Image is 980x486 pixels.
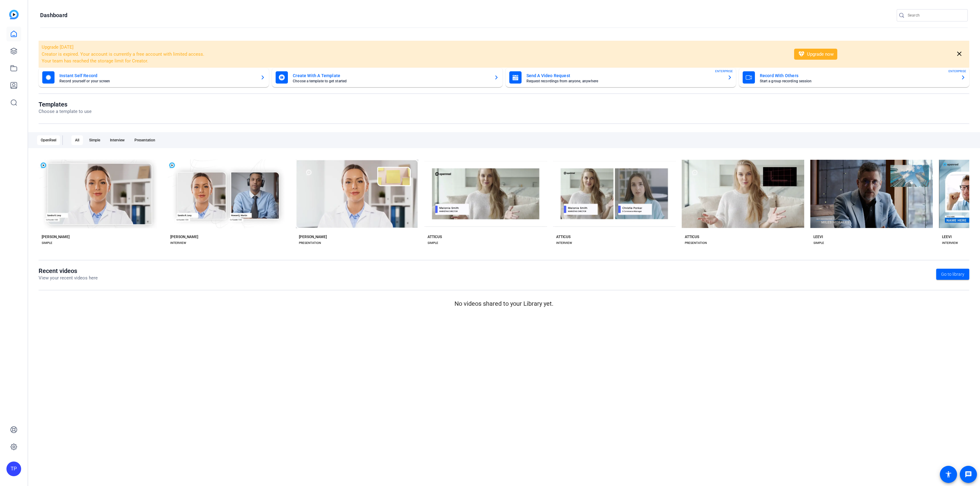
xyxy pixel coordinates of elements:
div: INTERVIEW [942,241,958,245]
div: LEEVI [813,234,823,239]
p: Choose a template to use [39,108,92,115]
mat-card-subtitle: Choose a template to get started [293,79,489,83]
div: INTERVIEW [556,241,572,245]
mat-card-title: Record With Others [760,72,956,79]
mat-card-title: Send A Video Request [526,72,722,79]
div: Simple [85,135,104,145]
p: No videos shared to your Library yet. [39,299,969,308]
h1: Dashboard [40,12,67,19]
div: ATTICUS [556,234,571,239]
span: ENTERPRISE [715,69,733,73]
div: SIMPLE [42,241,52,245]
mat-card-subtitle: Start a group recording session [760,79,956,83]
div: PRESENTATION [299,241,321,245]
div: ATTICUS [685,234,699,239]
mat-icon: diamond [798,50,805,58]
div: INTERVIEW [170,241,186,245]
button: Create With A TemplateChoose a template to get started [272,68,502,87]
div: SIMPLE [428,241,438,245]
span: ENTERPRISE [948,69,966,73]
div: All [71,135,83,145]
mat-icon: message [965,471,972,478]
h1: Recent videos [39,267,98,275]
button: Instant Self RecordRecord yourself or your screen [39,68,269,87]
button: Upgrade now [794,49,837,60]
h1: Templates [39,101,92,108]
div: [PERSON_NAME] [170,234,198,239]
p: View your recent videos here [39,275,98,282]
div: PRESENTATION [685,241,707,245]
button: Send A Video RequestRequest recordings from anyone, anywhereENTERPRISE [506,68,736,87]
div: OpenReel [37,135,60,145]
div: ATTICUS [428,234,442,239]
li: Creator is expired. Your account is currently a free account with limited access. [42,51,786,58]
li: Your team has reached the storage limit for Creator. [42,58,786,65]
div: [PERSON_NAME] [42,234,70,239]
mat-card-subtitle: Request recordings from anyone, anywhere [526,79,722,83]
mat-icon: close [956,50,963,58]
mat-card-subtitle: Record yourself or your screen [59,79,255,83]
div: Presentation [131,135,159,145]
img: blue-gradient.svg [9,10,19,19]
span: Upgrade [DATE] [42,44,73,50]
a: Go to library [936,269,969,280]
div: SIMPLE [813,241,824,245]
mat-card-title: Instant Self Record [59,72,255,79]
mat-card-title: Create With A Template [293,72,489,79]
div: TP [6,462,21,476]
span: Go to library [941,271,964,278]
mat-icon: accessibility [945,471,952,478]
div: [PERSON_NAME] [299,234,327,239]
div: LEEVI [942,234,952,239]
button: Record With OthersStart a group recording sessionENTERPRISE [739,68,969,87]
div: Interview [106,135,128,145]
input: Search [908,12,963,19]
